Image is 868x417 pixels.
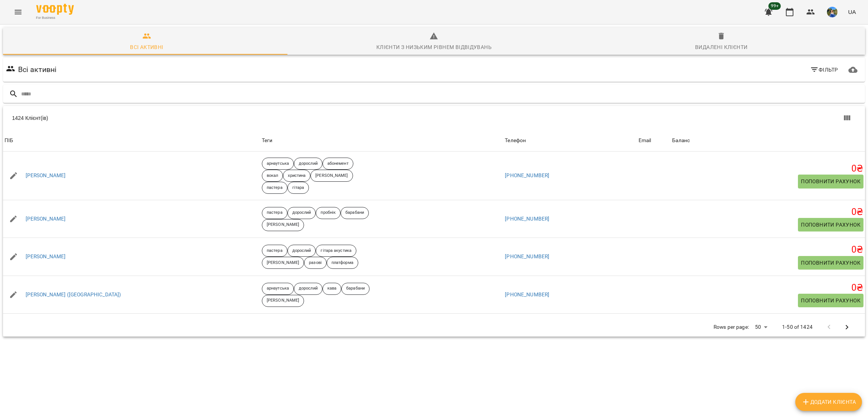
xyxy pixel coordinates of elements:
[332,260,353,266] p: платформа
[267,222,299,228] p: [PERSON_NAME]
[714,323,749,331] p: Rows per page:
[672,282,863,294] h5: 0 ₴
[639,136,651,145] div: Email
[262,158,294,170] div: арнаутська
[267,210,283,216] p: пастера
[321,248,351,254] p: гітара акустика
[695,43,747,52] div: Видалені клієнти
[262,257,304,269] div: [PERSON_NAME]
[327,257,358,269] div: платформа
[299,161,318,167] p: дорослий
[341,283,370,295] div: барабани
[346,285,365,292] p: барабани
[267,173,278,179] p: вокал
[26,291,121,299] a: [PERSON_NAME] ([GEOGRAPHIC_DATA])
[292,185,304,191] p: гітара
[5,136,13,145] div: Sort
[262,136,502,145] div: Теги
[26,215,66,223] a: [PERSON_NAME]
[505,172,549,178] a: [PHONE_NUMBER]
[827,7,837,17] img: 0fc4f9d522d3542c56c5d1a1096ba97a.jpg
[294,158,322,170] div: дорослий
[294,283,322,295] div: дорослий
[376,43,492,52] div: Клієнти з низьким рівнем відвідувань
[801,177,860,186] span: Поповнити рахунок
[505,136,635,145] span: Телефон
[798,175,863,188] button: Поповнити рахунок
[12,114,443,122] div: 1424 Клієнт(ів)
[26,253,66,261] a: [PERSON_NAME]
[327,161,348,167] p: абонемент
[316,245,356,257] div: гітара акустика
[345,210,364,216] p: барабани
[801,296,860,305] span: Поповнити рахунок
[262,182,287,194] div: пастера
[327,285,336,292] p: кава
[321,210,336,216] p: пробнік
[26,172,66,179] a: [PERSON_NAME]
[262,283,294,295] div: арнаутська
[848,8,856,16] span: UA
[672,136,863,145] span: Баланс
[341,207,369,219] div: барабани
[798,256,863,270] button: Поповнити рахунок
[267,285,289,292] p: арнаутська
[769,2,781,10] span: 99+
[798,294,863,307] button: Поповнити рахунок
[639,136,651,145] div: Sort
[36,15,74,20] span: For Business
[316,207,341,219] div: пробнік
[299,285,318,292] p: дорослий
[262,170,283,182] div: вокал
[36,4,74,15] img: Voopty Logo
[262,207,287,219] div: пастера
[18,64,57,75] h6: Всі активні
[505,253,549,259] a: [PHONE_NUMBER]
[801,220,860,229] span: Поповнити рахунок
[639,136,669,145] span: Email
[672,206,863,218] h5: 0 ₴
[838,109,856,127] button: Показати колонки
[801,258,860,267] span: Поповнити рахунок
[810,65,838,74] span: Фільтр
[292,210,311,216] p: дорослий
[322,158,353,170] div: абонемент
[672,136,690,145] div: Баланс
[672,244,863,256] h5: 0 ₴
[267,248,283,254] p: пастера
[807,63,841,77] button: Фільтр
[287,182,309,194] div: гітара
[262,219,304,231] div: [PERSON_NAME]
[672,136,690,145] div: Sort
[752,322,770,333] div: 50
[267,260,299,266] p: [PERSON_NAME]
[262,295,304,307] div: [PERSON_NAME]
[3,106,865,130] div: Table Toolbar
[287,245,316,257] div: дорослий
[838,318,856,336] button: Next Page
[5,136,13,145] div: ПІБ
[505,216,549,222] a: [PHONE_NUMBER]
[288,173,306,179] p: христина
[267,297,299,304] p: [PERSON_NAME]
[845,5,859,19] button: UA
[267,185,283,191] p: пастера
[283,170,310,182] div: христина
[304,257,327,269] div: разові
[9,3,27,21] button: Menu
[505,136,526,145] div: Sort
[798,218,863,231] button: Поповнити рахунок
[505,291,549,297] a: [PHONE_NUMBER]
[5,136,259,145] span: ПІБ
[262,245,287,257] div: пастера
[315,173,348,179] p: [PERSON_NAME]
[310,170,353,182] div: [PERSON_NAME]
[287,207,316,219] div: дорослий
[672,163,863,175] h5: 0 ₴
[292,248,311,254] p: дорослий
[309,260,322,266] p: разові
[322,283,341,295] div: кава
[782,323,813,331] p: 1-50 of 1424
[267,161,289,167] p: арнаутська
[505,136,526,145] div: Телефон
